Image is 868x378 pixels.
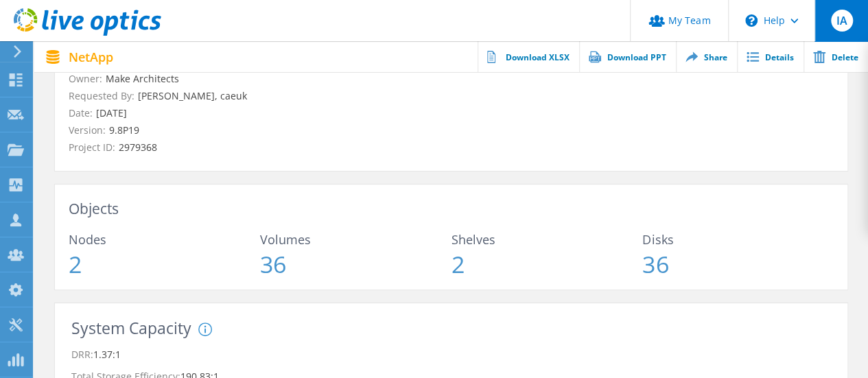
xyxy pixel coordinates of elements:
h3: System Capacity [71,320,191,337]
span: Shelves [451,233,643,246]
span: [PERSON_NAME], caeuk [134,89,247,102]
span: 2979368 [115,141,157,154]
a: Download PPT [579,41,676,72]
a: Delete [804,41,868,72]
a: Download XLSX [478,41,579,72]
p: DRR: [71,344,831,366]
span: Disks [642,233,834,246]
span: 36 [642,252,834,276]
h3: Objects [69,198,834,220]
span: Nodes [69,233,260,246]
span: [DATE] [93,106,127,119]
a: Share [676,41,737,72]
span: 1.37:1 [93,348,121,361]
span: 9.8P19 [106,123,139,137]
p: Project ID: [69,140,834,155]
span: NetApp [69,51,113,63]
p: Requested By: [69,88,834,104]
p: Version: [69,123,834,138]
span: Volumes [260,233,451,246]
a: Details [737,41,804,72]
p: Date: [69,106,834,121]
span: IA [836,15,847,26]
a: Live Optics Dashboard [14,29,161,38]
span: 2 [69,252,260,276]
span: 2 [451,252,643,276]
p: Owner: [69,71,834,86]
span: 36 [260,252,451,276]
span: Make Architects [102,72,179,85]
svg: \n [745,14,758,27]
